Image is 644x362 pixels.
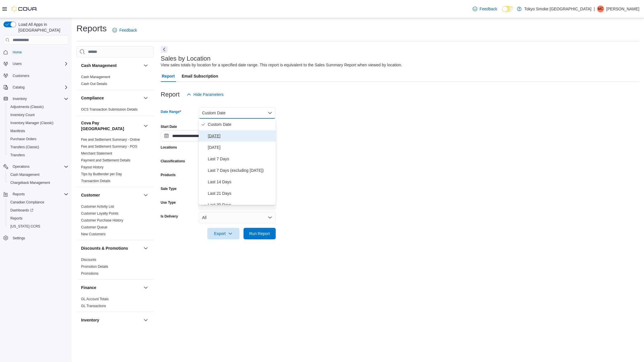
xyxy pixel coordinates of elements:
[76,203,154,240] div: Customer
[81,172,122,176] span: Tips by Budtender per Day
[81,245,141,251] button: Discounts & Promotions
[81,211,118,215] a: Customer Loyalty Points
[81,285,96,290] h3: Finance
[142,192,149,199] button: Customer
[8,111,68,118] span: Inventory Count
[142,317,149,324] button: Inventory
[6,111,71,119] button: Inventory Count
[81,63,117,68] h3: Cash Management
[10,153,25,157] span: Transfers
[193,92,224,97] span: Hide Parameters
[8,215,68,222] span: Reports
[161,200,176,205] label: Use Type
[81,205,114,209] a: Customer Activity List
[81,144,137,149] span: Fee and Settlement Summary - POS
[10,60,24,67] button: Users
[8,152,68,159] span: Transfers
[81,285,141,290] button: Finance
[81,297,109,301] a: GL Account Totals
[6,143,71,151] button: Transfers (Classic)
[76,23,107,34] h1: Reports
[6,119,71,127] button: Inventory Manager (Classic)
[81,95,104,101] h3: Compliance
[8,179,68,186] span: Chargeback Management
[8,179,52,186] a: Chargeback Management
[3,46,68,257] nav: Complex example
[8,128,68,134] span: Manifests
[161,145,177,150] label: Locations
[502,6,514,12] input: Dark Mode
[81,145,137,149] a: Fee and Settlement Summary - POS
[8,171,68,178] span: Cash Management
[81,245,128,251] h3: Discounts & Promotions
[81,107,138,111] a: OCS Transaction Submission Details
[76,136,154,187] div: Cova Pay [GEOGRAPHIC_DATA]
[8,223,68,230] span: Washington CCRS
[1,95,71,103] button: Inventory
[6,103,71,111] button: Adjustments (Classic)
[182,70,218,82] span: Email Subscription
[13,236,25,240] span: Settings
[606,5,639,12] p: [PERSON_NAME]
[81,107,138,112] span: OCS Transaction Submission Details
[6,198,71,206] button: Canadian Compliance
[81,218,123,222] a: Customer Purchase History
[1,163,71,171] button: Operations
[81,82,107,86] span: Cash Out Details
[8,199,47,206] a: Canadian Compliance
[142,122,149,129] button: Cova Pay [GEOGRAPHIC_DATA]
[142,62,149,69] button: Cash Management
[81,258,96,262] a: Discounts
[81,304,106,308] span: GL Transactions
[10,235,27,242] a: Settings
[10,224,40,229] span: [US_STATE] CCRS
[81,264,108,269] span: Promotion Details
[81,165,103,170] span: Payout History
[184,89,226,100] button: Hide Parameters
[81,271,99,276] a: Promotions
[10,49,68,56] span: Home
[8,152,27,159] a: Transfers
[10,145,39,149] span: Transfers (Classic)
[76,106,154,115] div: Compliance
[119,27,137,33] span: Feedback
[10,137,37,141] span: Purchase Orders
[244,228,276,239] button: Run Report
[211,228,236,239] span: Export
[6,171,71,179] button: Cash Management
[6,135,71,143] button: Purchase Orders
[10,95,68,102] span: Inventory
[81,265,108,269] a: Promotion Details
[162,70,175,82] span: Report
[161,124,177,129] label: Start Date
[208,132,273,139] span: [DATE]
[81,232,106,236] span: New Customers
[161,91,180,98] h3: Report
[81,138,140,142] a: Fee and Settlement Summary - Online
[13,74,29,78] span: Customers
[76,74,154,90] div: Cash Management
[6,151,71,159] button: Transfers
[81,204,114,209] span: Customer Activity List
[199,107,276,119] button: Custom Date
[8,136,39,143] a: Purchase Orders
[142,245,149,252] button: Discounts & Promotions
[10,208,33,213] span: Dashboards
[13,97,27,101] span: Inventory
[161,214,178,219] label: Is Delivery
[13,164,30,169] span: Operations
[81,179,110,183] span: Transaction Details
[10,113,35,117] span: Inventory Count
[10,191,68,198] span: Reports
[161,186,177,191] label: Sale Type
[81,317,99,323] h3: Inventory
[81,75,110,79] a: Cash Management
[480,6,497,12] span: Feedback
[161,173,176,177] label: Products
[8,223,43,230] a: [US_STATE] CCRS
[597,5,604,12] div: Milo Che
[8,111,37,118] a: Inventory Count
[594,5,595,12] p: |
[161,46,168,53] button: Next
